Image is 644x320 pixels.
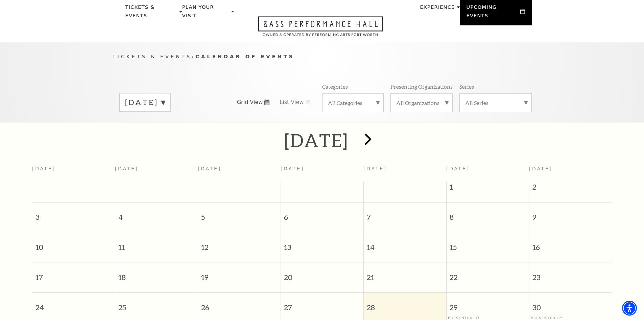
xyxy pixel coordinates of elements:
span: 9 [529,202,612,226]
span: 6 [281,202,363,226]
span: 16 [529,232,612,256]
th: [DATE] [198,162,281,182]
label: All Series [465,99,526,106]
p: Plan Your Visit [182,3,230,24]
p: Categories [322,83,348,90]
label: All Categories [328,99,378,106]
span: Grid View [237,99,263,106]
p: Presenting Organizations [390,83,453,90]
span: 3 [32,202,115,226]
span: 26 [198,293,281,316]
span: 15 [447,232,529,256]
span: 12 [198,232,281,256]
a: Open this option [234,16,407,42]
th: [DATE] [115,162,198,182]
span: 22 [447,262,529,286]
span: 4 [115,202,198,226]
span: 14 [364,232,446,256]
h2: [DATE] [284,129,348,151]
span: 27 [281,293,363,316]
p: / [113,52,532,61]
th: [DATE] [363,162,446,182]
span: 11 [115,232,198,256]
span: List View [280,99,304,106]
label: [DATE] [125,97,165,108]
span: 18 [115,262,198,286]
p: Series [459,83,474,90]
span: 1 [447,182,529,195]
span: [DATE] [529,166,553,171]
span: 20 [281,262,363,286]
span: 17 [32,262,115,286]
span: 8 [447,202,529,226]
th: [DATE] [32,162,115,182]
label: All Organizations [396,99,447,106]
th: [DATE] [281,162,363,182]
p: Upcoming Events [467,3,519,24]
span: 24 [32,293,115,316]
span: [DATE] [446,166,470,171]
span: 25 [115,293,198,316]
span: Tickets & Events [113,54,192,59]
span: 21 [364,262,446,286]
span: 13 [281,232,363,256]
button: next [355,128,379,152]
span: Calendar of Events [195,54,294,59]
p: Tickets & Events [125,3,178,24]
span: 29 [447,293,529,316]
span: 28 [364,293,446,316]
div: Accessibility Menu [622,301,637,316]
span: 30 [529,293,612,316]
span: 10 [32,232,115,256]
span: 2 [529,182,612,195]
span: 7 [364,202,446,226]
p: Experience [420,3,455,15]
span: 19 [198,262,281,286]
span: 5 [198,202,281,226]
span: 23 [529,262,612,286]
